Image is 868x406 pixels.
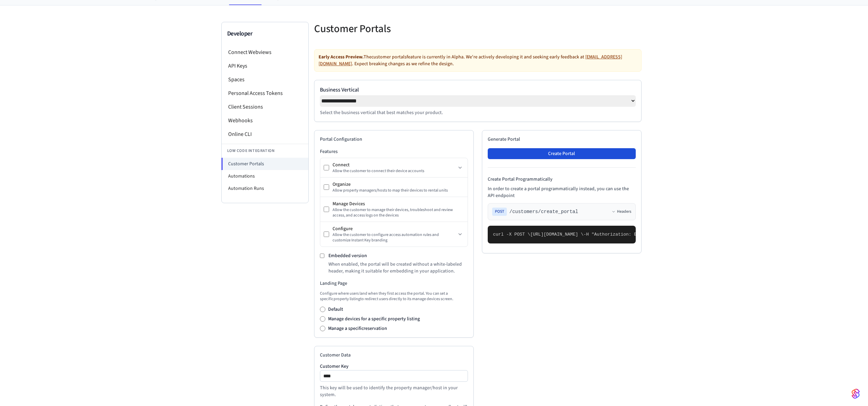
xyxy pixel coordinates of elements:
li: Connect Webviews [222,45,308,59]
label: Manage a specific reservation [328,325,387,332]
div: Organize [333,181,464,188]
label: Business Vertical [320,86,636,94]
h5: Customer Portals [314,22,474,36]
h3: Features [320,148,468,155]
div: Allow the customer to manage their devices, troubleshoot and review access, and access logs on th... [333,207,464,218]
li: Low Code Integration [222,144,308,158]
span: curl -X POST \ [493,232,530,237]
li: Personal Access Tokens [222,86,308,100]
label: Default [328,306,343,313]
a: [EMAIL_ADDRESS][DOMAIN_NAME] [319,54,622,67]
p: Configure where users land when they first access the portal. You can set a specific property lis... [320,291,468,302]
h3: Landing Page [320,280,468,287]
p: This key will be used to identify the property manager/host in your system. [320,384,468,398]
div: Allow the customer to connect their device accounts [333,168,456,174]
div: Connect [333,162,456,168]
li: Spaces [222,73,308,86]
span: -H "Authorization: Bearer seam_api_key_123456" \ [584,232,711,237]
div: Configure [333,225,456,232]
strong: Early Access Preview. [319,54,364,60]
li: Automations [222,170,308,182]
div: Manage Devices [333,200,464,207]
label: Customer Key [320,364,468,369]
p: When enabled, the portal will be created without a white-labeled header, making it suitable for e... [328,261,468,275]
li: Webhooks [222,114,308,127]
h2: Portal Configuration [320,136,468,143]
h4: Create Portal Programmatically [488,176,636,183]
button: Create Portal [488,148,636,159]
img: SeamLogoGradient.69752ec5.svg [852,388,860,399]
li: API Keys [222,59,308,73]
div: Allow the customer to configure access automation rules and customize Instant Key branding [333,232,456,243]
li: Online CLI [222,127,308,141]
label: Manage devices for a specific property listing [328,316,420,322]
p: Select the business vertical that best matches your product. [320,109,636,116]
div: The customer portals feature is currently in Alpha. We're actively developing it and seeking earl... [314,49,642,72]
li: Customer Portals [221,158,308,170]
button: Headers [612,209,631,214]
h3: Developer [227,29,303,39]
h2: Customer Data [320,352,468,359]
label: Embedded version [328,252,367,259]
span: /customers/create_portal [510,208,578,215]
span: [URL][DOMAIN_NAME] \ [530,232,584,237]
span: POST [492,208,507,216]
li: Automation Runs [222,182,308,195]
li: Client Sessions [222,100,308,114]
h2: Generate Portal [488,136,636,143]
p: In order to create a portal programmatically instead, you can use the API endpoint [488,185,636,199]
div: Allow property managers/hosts to map their devices to rental units [333,188,464,193]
